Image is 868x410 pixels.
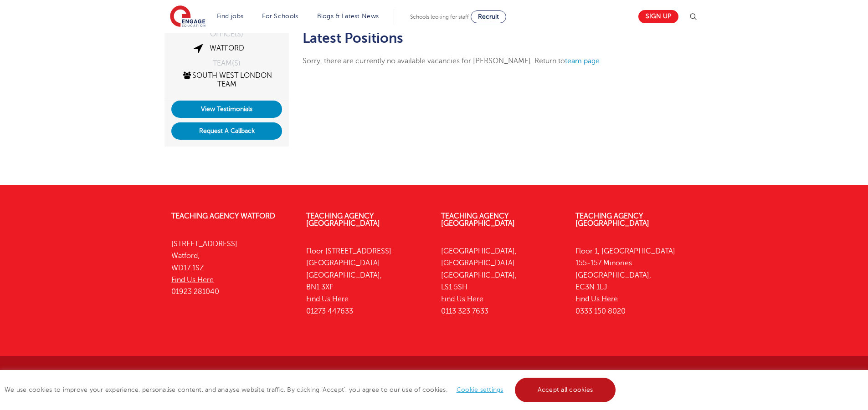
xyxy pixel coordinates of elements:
p: [STREET_ADDRESS] Watford, WD17 1SZ 01923 281040 [171,238,293,298]
a: Teaching Agency Watford [171,212,275,220]
button: Request A Callback [171,122,282,140]
div: OFFICE(S) [171,30,282,38]
span: We use cookies to improve your experience, personalise content, and analyse website traffic. By c... [5,386,618,393]
a: Accept all cookies [515,378,616,402]
a: Blogs & Latest News [317,13,379,20]
p: [GEOGRAPHIC_DATA], [GEOGRAPHIC_DATA] [GEOGRAPHIC_DATA], LS1 5SH 0113 323 7633 [441,245,562,317]
a: View Testimonials [171,101,282,118]
a: Find Us Here [306,295,349,303]
p: Sorry, there are currently no available vacancies for [PERSON_NAME]. Return to . [303,55,657,67]
a: Find Us Here [575,295,618,303]
a: For Schools [262,13,298,20]
div: TEAM(S) [171,60,282,67]
p: Floor [STREET_ADDRESS] [GEOGRAPHIC_DATA] [GEOGRAPHIC_DATA], BN1 3XF 01273 447633 [306,245,427,317]
a: Find Us Here [441,295,483,303]
img: Engage Education [170,5,205,28]
span: Recruit [478,13,499,20]
a: Find Us Here [171,276,214,284]
a: Watford [210,44,244,52]
a: Teaching Agency [GEOGRAPHIC_DATA] [441,212,515,228]
a: Cookie settings [457,386,503,393]
p: Floor 1, [GEOGRAPHIC_DATA] 155-157 Minories [GEOGRAPHIC_DATA], EC3N 1LJ 0333 150 8020 [575,245,697,317]
span: Schools looking for staff [410,14,469,20]
a: Recruit [471,10,506,23]
a: Find jobs [217,13,244,20]
h2: Latest Positions [303,30,657,46]
a: team page [565,57,600,65]
a: Teaching Agency [GEOGRAPHIC_DATA] [575,212,649,228]
a: Sign up [638,10,678,23]
a: Teaching Agency [GEOGRAPHIC_DATA] [306,212,380,228]
a: South West London Team [182,71,272,88]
